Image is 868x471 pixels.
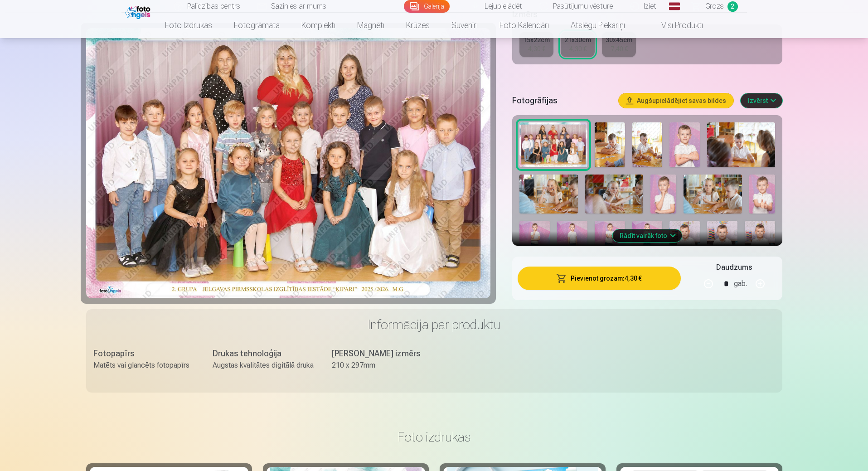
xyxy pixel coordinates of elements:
h3: Informācija par produktu [93,316,775,333]
a: 21x30cm4,30 € [561,32,595,57]
div: gab. [734,273,747,295]
div: 30x45cm [606,35,632,44]
div: Augstas kvalitātes digitālā druka [213,360,314,371]
button: Pievienot grozam:4,30 € [518,267,680,290]
a: Suvenīri [441,13,489,38]
a: Fotogrāmata [223,13,291,38]
div: 7,40 € [611,44,628,53]
a: 30x45cm7,40 € [602,32,636,57]
div: 21x30cm [564,35,591,44]
span: Grozs [705,1,724,12]
span: 2 [727,1,738,12]
a: Foto izdrukas [154,13,223,38]
div: Fotopapīrs [93,347,194,360]
button: Augšupielādējiet savas bildes [619,93,733,108]
a: Visi produkti [636,13,714,38]
h3: Foto izdrukas [93,429,775,445]
div: Matēts vai glancēts fotopapīrs [93,360,194,371]
a: 15x22cm4,30 € [519,32,553,57]
div: 210 x 297mm [332,360,433,371]
a: Krūzes [395,13,441,38]
a: Magnēti [346,13,395,38]
a: Atslēgu piekariņi [560,13,636,38]
h5: Daudzums [716,262,752,273]
img: /fa1 [125,4,153,19]
a: Foto kalendāri [489,13,560,38]
h5: Fotogrāfijas [512,94,611,107]
div: [PERSON_NAME] izmērs [332,347,433,360]
button: Izvērst [741,93,782,108]
a: Komplekti [291,13,346,38]
div: 4,30 € [528,44,545,53]
div: Drukas tehnoloģija [213,347,314,360]
div: 4,30 € [569,44,587,53]
div: 15x22cm [523,35,550,44]
button: Rādīt vairāk foto [612,229,682,242]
